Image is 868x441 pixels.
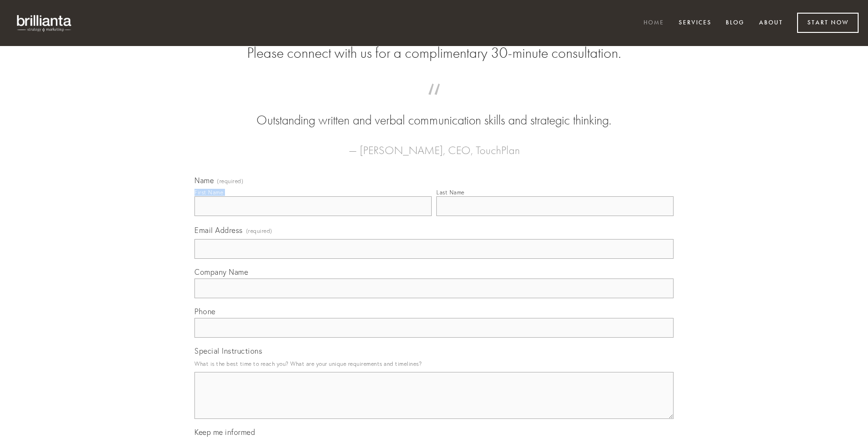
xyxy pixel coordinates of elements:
[637,15,670,31] a: Home
[194,44,674,62] h2: Please connect with us for a complimentary 30-minute consultation.
[194,267,248,277] span: Company Name
[194,346,262,356] span: Special Instructions
[753,15,789,31] a: About
[209,93,659,111] span: “
[209,93,659,130] blockquote: Outstanding written and verbal communication skills and strategic thinking.
[436,189,465,196] div: Last Name
[194,307,216,316] span: Phone
[194,357,674,370] p: What is the best time to reach you? What are your unique requirements and timelines?
[217,178,243,184] span: (required)
[209,130,659,160] figcaption: — [PERSON_NAME], CEO, TouchPlan
[9,9,80,37] img: brillianta - research, strategy, marketing
[673,15,718,31] a: Services
[797,13,859,33] a: Start Now
[194,176,214,185] span: Name
[194,427,255,437] span: Keep me informed
[720,15,751,31] a: Blog
[194,225,243,235] span: Email Address
[246,224,272,237] span: (required)
[194,189,223,196] div: First Name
